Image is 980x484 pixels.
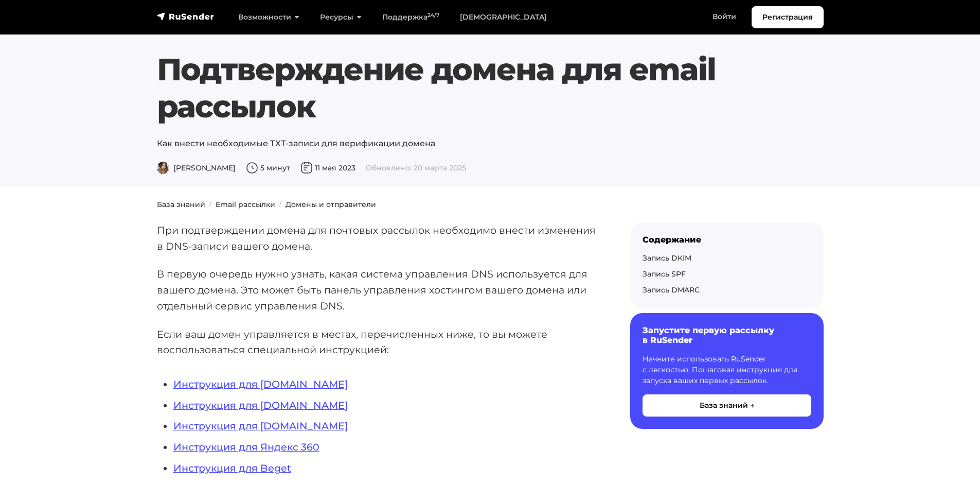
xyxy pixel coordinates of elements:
[228,7,310,28] a: Возможности
[643,394,811,417] button: База знаний →
[310,7,372,28] a: Ресурсы
[643,354,811,386] p: Начните использовать RuSender с легкостью. Пошаговая инструкция для запуска ваших первых рассылок.
[157,137,824,150] p: Как внести необходимые ТХТ-записи для верификации домена
[643,285,700,295] a: Запись DMARC
[157,326,597,358] p: Если ваш домен управляется в местах, перечисленных ниже, то вы можете воспользоваться специальной...
[450,7,557,28] a: [DEMOGRAPHIC_DATA]
[366,163,466,172] span: Обновлено: 20 марта 2025
[286,200,376,209] a: Домены и отправители
[643,253,691,263] a: Запись DKIM
[427,12,439,19] sup: 24/7
[300,162,313,174] img: Дата публикации
[643,325,811,345] h6: Запустите первую рассылку в RuSender
[173,462,291,474] a: Инструкция для Beget
[752,6,824,28] a: Регистрация
[246,163,290,172] span: 5 минут
[157,222,597,254] p: При подтверждении домена для почтовых рассылок необходимо внести изменения в DNS-записи вашего до...
[173,441,319,453] a: Инструкция для Яндекс 360
[300,163,355,172] span: 11 мая 2023
[173,378,348,390] a: Инструкция для [DOMAIN_NAME]
[643,235,811,245] div: Содержание
[157,163,236,172] span: [PERSON_NAME]
[173,420,348,432] a: Инструкция для [DOMAIN_NAME]
[702,6,746,27] a: Войти
[157,51,824,125] h1: Подтверждение домена для email рассылок
[216,200,275,209] a: Email рассылки
[372,7,450,28] a: Поддержка24/7
[173,399,348,411] a: Инструкция для [DOMAIN_NAME]
[151,199,830,210] nav: breadcrumb
[643,269,686,279] a: Запись SPF
[157,200,205,209] a: База знаний
[246,162,258,174] img: Время чтения
[157,266,597,314] p: В первую очередь нужно узнать, какая система управления DNS используется для вашего домена. Это м...
[630,313,824,428] a: Запустите первую рассылку в RuSender Начните использовать RuSender с легкостью. Пошаговая инструк...
[157,11,215,22] img: RuSender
